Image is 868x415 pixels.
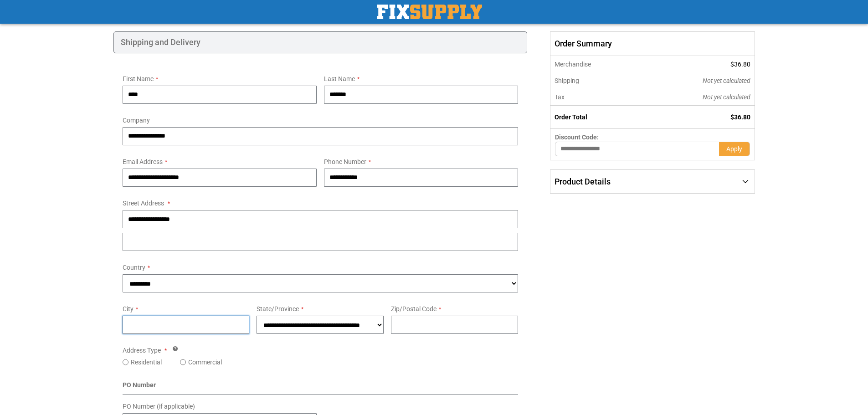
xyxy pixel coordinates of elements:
span: Product Details [555,177,611,186]
span: Company [123,117,150,124]
span: Shipping [555,77,579,84]
span: $36.80 [730,113,750,121]
span: Order Summary [550,31,755,56]
span: Country [123,264,145,271]
a: store logo [377,5,482,19]
span: Not yet calculated [703,77,750,84]
span: $36.80 [730,61,750,68]
img: Fix Industrial Supply [377,5,482,19]
span: Not yet calculated [703,93,750,101]
span: City [123,305,134,313]
span: State/Province [257,305,299,313]
span: First Name [123,75,154,82]
span: Last Name [324,75,355,82]
button: Apply [719,142,750,156]
span: Phone Number [324,158,366,165]
div: Shipping and Delivery [113,31,528,53]
label: Commercial [188,358,222,367]
span: PO Number (if applicable) [123,403,195,410]
span: Zip/Postal Code [391,305,437,313]
span: Street Address [123,200,164,207]
th: Merchandise [550,56,641,72]
span: Email Address [123,158,163,165]
span: Apply [726,145,742,153]
span: Discount Code: [555,133,599,141]
span: Address Type [123,347,161,354]
label: Residential [131,358,162,367]
strong: Order Total [555,113,587,121]
th: Tax [550,89,641,106]
div: PO Number [123,380,519,395]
